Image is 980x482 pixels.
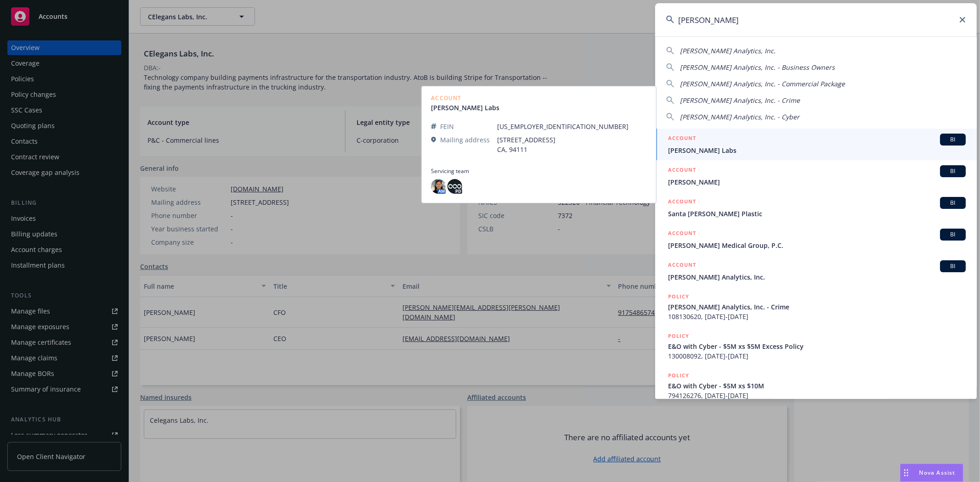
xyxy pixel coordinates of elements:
[668,272,966,282] span: [PERSON_NAME] Analytics, Inc.
[668,381,966,391] span: E&O with Cyber - $5M xs $10M
[900,464,963,482] button: Nova Assist
[655,287,977,326] a: POLICY[PERSON_NAME] Analytics, Inc. - Crime108130620, [DATE]-[DATE]
[668,331,689,341] h5: POLICY
[944,199,962,207] span: BI
[944,135,962,144] span: BI
[668,241,966,250] span: [PERSON_NAME] Medical Group, P.C.
[901,464,912,482] div: Drag to move
[668,371,689,380] h5: POLICY
[668,177,966,187] span: [PERSON_NAME]
[680,112,799,121] span: [PERSON_NAME] Analytics, Inc. - Cyber
[668,229,696,240] h5: ACCOUNT
[668,351,966,361] span: 130008092, [DATE]-[DATE]
[655,255,977,287] a: ACCOUNTBI[PERSON_NAME] Analytics, Inc.
[668,197,696,208] h5: ACCOUNT
[655,224,977,255] a: ACCOUNTBI[PERSON_NAME] Medical Group, P.C.
[680,63,835,72] span: [PERSON_NAME] Analytics, Inc. - Business Owners
[668,302,966,312] span: [PERSON_NAME] Analytics, Inc. - Crime
[668,209,966,219] span: Santa [PERSON_NAME] Plastic
[668,146,966,155] span: [PERSON_NAME] Labs
[668,134,696,145] h5: ACCOUNT
[655,3,977,36] input: Search...
[944,167,962,175] span: BI
[655,192,977,224] a: ACCOUNTBISanta [PERSON_NAME] Plastic
[680,96,800,105] span: [PERSON_NAME] Analytics, Inc. - Crime
[668,292,689,301] h5: POLICY
[668,312,966,321] span: 108130620, [DATE]-[DATE]
[655,129,977,160] a: ACCOUNTBI[PERSON_NAME] Labs
[668,165,696,176] h5: ACCOUNT
[944,230,962,239] span: BI
[668,391,966,400] span: 794126276, [DATE]-[DATE]
[680,46,776,55] span: [PERSON_NAME] Analytics, Inc.
[668,260,696,271] h5: ACCOUNT
[680,79,845,88] span: [PERSON_NAME] Analytics, Inc. - Commercial Package
[919,469,956,476] span: Nova Assist
[944,262,962,270] span: BI
[668,342,966,351] span: E&O with Cyber - $5M xs $5M Excess Policy
[655,326,977,366] a: POLICYE&O with Cyber - $5M xs $5M Excess Policy130008092, [DATE]-[DATE]
[655,366,977,405] a: POLICYE&O with Cyber - $5M xs $10M794126276, [DATE]-[DATE]
[655,160,977,192] a: ACCOUNTBI[PERSON_NAME]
